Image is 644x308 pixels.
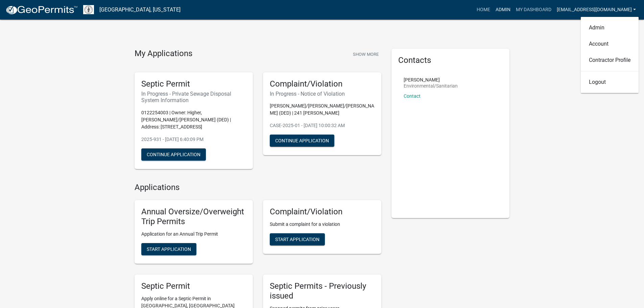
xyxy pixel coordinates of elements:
h4: My Applications [135,49,192,59]
button: Continue Application [141,148,206,161]
button: Start Application [270,233,325,245]
a: Admin [493,3,513,16]
button: Start Application [141,243,196,255]
span: Start Application [275,237,319,242]
h5: Contacts [398,55,503,65]
a: Contractor Profile [581,52,639,68]
img: Mahaska County, Iowa [83,5,94,14]
p: CASE-2025-01 - [DATE] 10:00:32 AM [270,122,375,129]
h5: Annual Oversize/Overweight Trip Permits [141,207,246,227]
p: Environmental/Sanitarian [404,84,458,88]
h6: In Progress - Notice of Violation [270,91,375,97]
p: 2025-931 - [DATE] 6:40:09 PM [141,136,246,143]
a: Home [474,3,493,16]
a: Account [581,36,639,52]
h6: In Progress - Private Sewage Disposal System Information [141,91,246,103]
h5: Septic Permits - Previously issued [270,281,375,301]
h4: Applications [135,183,381,192]
a: [GEOGRAPHIC_DATA], [US_STATE] [99,4,181,16]
p: Application for an Annual Trip Permit [141,231,246,238]
h5: Complaint/Violation [270,207,375,217]
button: Show More [350,49,381,60]
a: [EMAIL_ADDRESS][DOMAIN_NAME] [554,3,639,16]
h5: Septic Permit [141,79,246,89]
h5: Septic Permit [141,281,246,291]
span: Start Application [147,246,191,252]
p: 0122254003 | Owner: Higher, [PERSON_NAME]/[PERSON_NAME] (DED) | Address: [STREET_ADDRESS] [141,109,246,131]
p: [PERSON_NAME] [404,77,458,82]
a: Admin [581,20,639,36]
p: Submit a complaint for a violation [270,221,375,228]
a: My Dashboard [513,3,554,16]
h5: Complaint/Violation [270,79,375,89]
p: [PERSON_NAME]/[PERSON_NAME]/[PERSON_NAME] (DED) | 241 [PERSON_NAME] [270,102,375,117]
div: [EMAIL_ADDRESS][DOMAIN_NAME] [581,17,639,93]
a: Contact [404,93,421,99]
button: Continue Application [270,135,334,147]
a: Logout [581,74,639,90]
